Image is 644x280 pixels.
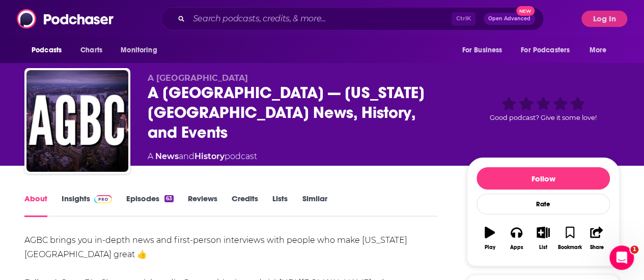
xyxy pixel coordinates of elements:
span: Ctrl K [452,12,475,25]
a: InsightsPodchaser Pro [62,194,112,217]
a: About [24,194,47,217]
span: Good podcast? Give it some love! [490,114,597,121]
span: 1 [630,245,638,254]
button: Play [477,220,503,257]
button: Log In [581,11,627,27]
img: Podchaser Pro [94,195,112,203]
a: Lists [272,194,288,217]
div: Bookmark [558,244,582,251]
span: More [590,43,607,57]
a: Credits [232,194,258,217]
button: open menu [114,41,170,60]
button: open menu [582,41,620,60]
span: A [GEOGRAPHIC_DATA] [148,73,248,83]
button: Follow [477,167,610,190]
span: Charts [80,43,102,57]
a: History [194,151,225,161]
a: Charts [74,41,108,60]
span: and [179,151,194,161]
div: Play [485,244,495,251]
div: Search podcasts, credits, & more... [161,7,544,30]
button: Open AdvancedNew [484,13,535,25]
span: For Podcasters [521,43,570,57]
button: open menu [24,41,75,60]
input: Search podcasts, credits, & more... [189,11,452,27]
iframe: Intercom live chat [609,245,634,270]
button: open menu [514,41,584,60]
div: Rate [477,194,610,214]
div: Apps [510,244,523,251]
button: Bookmark [556,220,583,257]
img: A Great Big City — New York City News, History, and Events [26,70,128,172]
button: open menu [455,41,515,60]
span: New [516,6,535,16]
a: Similar [302,194,327,217]
span: For Business [462,43,502,57]
button: Share [583,220,610,257]
img: Podchaser - Follow, Share and Rate Podcasts [17,9,115,28]
button: Apps [503,220,529,257]
a: News [155,151,179,161]
span: Podcasts [32,43,62,57]
div: List [539,244,547,251]
span: Open Advanced [488,16,530,21]
a: Episodes63 [126,194,174,217]
span: Monitoring [121,43,157,57]
button: List [530,220,556,257]
div: Share [590,244,603,251]
div: 63 [164,195,174,202]
div: Good podcast? Give it some love! [467,73,620,144]
div: A podcast [148,150,257,163]
a: Reviews [188,194,217,217]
